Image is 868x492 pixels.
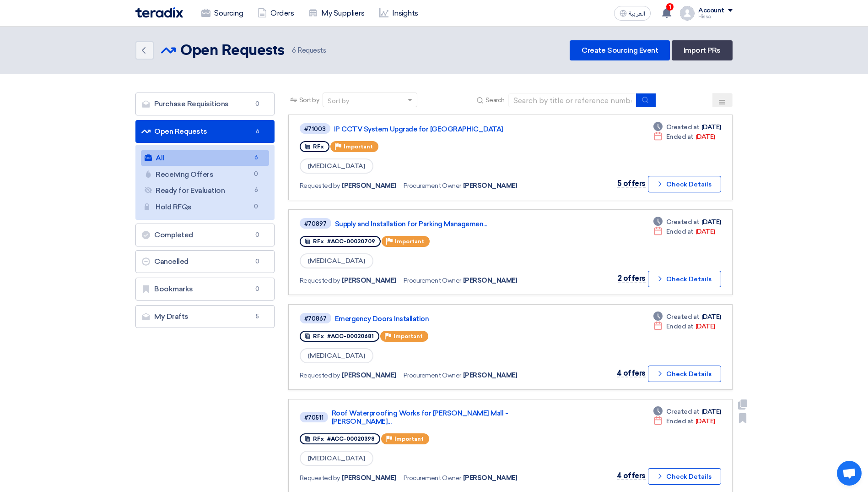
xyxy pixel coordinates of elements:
[342,276,396,285] span: [PERSON_NAME]
[653,227,715,236] div: [DATE]
[332,409,561,426] a: Roof Waterproofing Works for [PERSON_NAME] Mall - [PERSON_NAME]...
[141,167,269,182] a: Receiving Offers
[698,7,724,15] div: Account
[666,122,700,132] span: Created at
[135,250,275,273] a: Cancelled0
[614,6,651,21] button: العربية
[135,305,275,328] a: My Drafts5
[135,7,183,18] img: Teradix logo
[680,6,695,21] img: profile_test.png
[313,143,324,150] span: RFx
[617,369,646,377] span: 4 offers
[666,407,700,416] span: Created at
[618,274,646,283] span: 2 offers
[617,179,646,188] span: 5 offers
[252,99,263,109] span: 0
[653,217,721,227] div: [DATE]
[135,120,275,143] a: Open Requests6
[404,473,461,483] span: Procurement Owner
[629,11,645,17] span: العربية
[617,471,646,480] span: 4 offers
[300,253,373,268] span: [MEDICAL_DATA]
[404,276,461,285] span: Procurement Owner
[141,183,269,198] a: Ready for Evaluation
[372,3,426,23] a: Insights
[327,333,374,339] span: #ACC-00020681
[837,461,862,486] a: Open chat
[570,40,670,60] a: Create Sourcing Event
[300,451,373,466] span: [MEDICAL_DATA]
[508,93,636,107] input: Search by title or reference number
[666,227,694,236] span: Ended at
[300,371,340,380] span: Requested by
[394,333,423,339] span: Important
[292,45,326,56] span: Requests
[666,312,700,322] span: Created at
[463,181,518,191] span: [PERSON_NAME]
[300,348,373,363] span: [MEDICAL_DATA]
[653,322,715,331] div: [DATE]
[251,202,262,212] span: 0
[342,371,396,380] span: [PERSON_NAME]
[194,3,250,23] a: Sourcing
[292,46,296,55] span: 6
[653,407,721,416] div: [DATE]
[666,217,700,227] span: Created at
[252,230,263,240] span: 0
[672,40,733,60] a: Import PRs
[342,181,396,191] span: [PERSON_NAME]
[252,257,263,266] span: 0
[666,416,694,426] span: Ended at
[251,153,262,163] span: 6
[485,95,505,105] span: Search
[344,143,373,150] span: Important
[653,122,721,132] div: [DATE]
[648,366,721,382] button: Check Details
[335,315,564,323] a: Emergency Doors Installation
[648,176,721,192] button: Check Details
[666,322,694,331] span: Ended at
[653,132,715,142] div: [DATE]
[313,436,324,442] span: RFx
[404,371,461,380] span: Procurement Owner
[648,271,721,287] button: Check Details
[313,333,324,339] span: RFx
[250,3,301,23] a: Orders
[251,169,262,179] span: 0
[141,199,269,215] a: Hold RFQs
[334,125,563,133] a: IP CCTV System Upgrade for [GEOGRAPHIC_DATA]
[698,14,733,19] div: Hissa
[463,473,518,483] span: [PERSON_NAME]
[394,436,424,442] span: Important
[395,238,424,245] span: Important
[463,276,518,285] span: [PERSON_NAME]
[404,181,461,191] span: Procurement Owner
[141,150,269,166] a: All
[648,468,721,485] button: Check Details
[463,371,518,380] span: [PERSON_NAME]
[335,220,564,228] a: Supply and Installation for Parking Managemen...
[666,132,694,142] span: Ended at
[304,126,326,132] div: #71003
[135,278,275,301] a: Bookmarks0
[301,3,372,23] a: My Suppliers
[653,312,721,322] div: [DATE]
[300,473,340,483] span: Requested by
[300,276,340,285] span: Requested by
[653,416,715,426] div: [DATE]
[252,127,263,136] span: 6
[313,238,324,245] span: RFx
[327,436,375,442] span: #ACC-00020398
[304,316,327,322] div: #70867
[135,224,275,246] a: Completed0
[300,159,373,174] span: [MEDICAL_DATA]
[180,42,285,60] h2: Open Requests
[304,415,323,421] div: #70511
[135,93,275,115] a: Purchase Requisitions0
[304,221,327,227] div: #70897
[252,312,263,321] span: 5
[300,181,340,191] span: Requested by
[328,96,349,106] div: Sort by
[666,3,674,11] span: 1
[299,95,319,105] span: Sort by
